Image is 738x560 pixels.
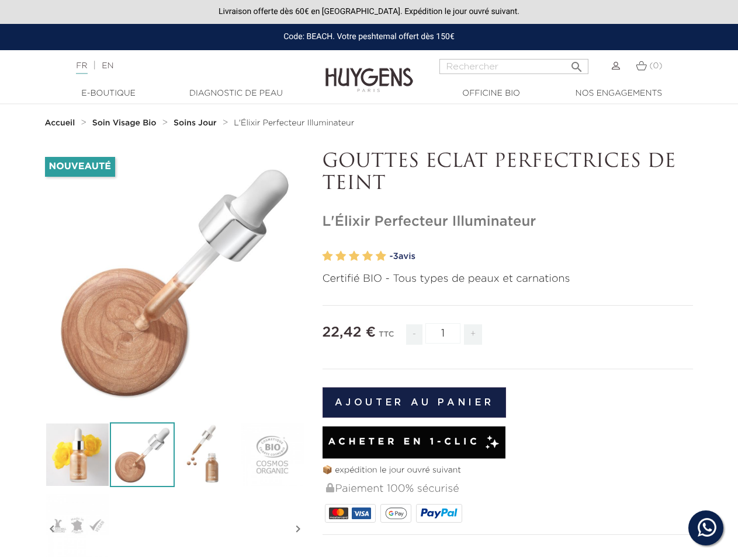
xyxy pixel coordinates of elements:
[178,87,294,100] a: Diagnostic de peau
[650,62,663,70] span: (0)
[379,322,394,353] div: TTC
[92,118,160,128] a: Soin Visage Bio
[323,464,694,477] p: 📦 expédition le jour ouvré suivant
[376,248,386,265] label: 5
[325,49,413,94] img: Huygens
[291,500,305,558] i: 
[570,57,584,71] i: 
[439,59,588,74] input: Rechercher
[50,87,167,100] a: E-Boutique
[174,118,219,128] a: Soins Jour
[323,213,694,230] h1: L'Élixir Perfecteur Illuminateur
[234,118,354,128] a: L'Élixir Perfecteur Illuminateur
[425,323,460,344] input: Quantité
[45,157,115,177] li: Nouveauté
[566,55,587,71] button: 
[234,119,354,127] span: L'Élixir Perfecteur Illuminateur
[323,151,694,196] p: GOUTTES ECLAT PERFECTRICES DE TEINT
[45,119,75,127] strong: Accueil
[174,119,217,127] strong: Soins Jour
[145,252,204,310] i: 
[325,477,694,502] div: Paiement 100% sécurisé
[92,119,157,127] strong: Soin Visage Bio
[349,248,359,265] label: 3
[329,508,348,519] img: MASTERCARD
[70,59,299,73] div: |
[45,500,59,558] i: 
[102,62,113,70] a: EN
[45,422,110,487] img: L'Élixir Perfecteur Illuminateur
[385,508,407,519] img: google_pay
[335,248,346,265] label: 2
[390,248,694,265] a: -3avis
[323,325,376,339] span: 22,42 €
[362,248,373,265] label: 4
[433,87,550,100] a: Officine Bio
[393,252,398,261] span: 3
[326,483,334,492] img: Paiement 100% sécurisé
[45,118,78,128] a: Accueil
[406,324,422,345] span: -
[323,387,507,418] button: Ajouter au panier
[323,248,333,265] label: 1
[352,508,371,519] img: VISA
[76,62,87,74] a: FR
[464,324,483,345] span: +
[560,87,677,100] a: Nos engagements
[323,271,694,287] p: Certifié BIO - Tous types de peaux et carnations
